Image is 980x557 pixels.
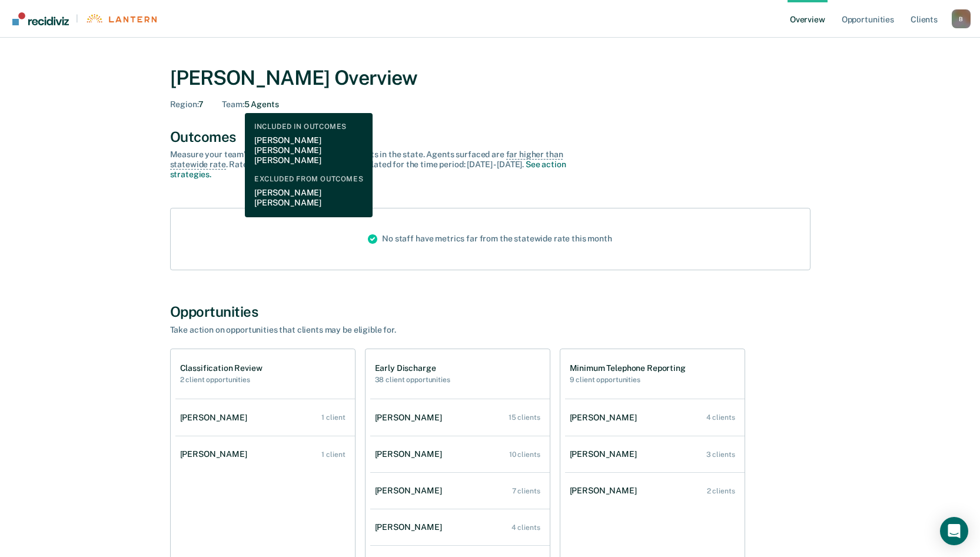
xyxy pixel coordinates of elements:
[370,510,550,544] a: [PERSON_NAME] 4 clients
[370,474,550,508] a: [PERSON_NAME] 7 clients
[370,437,550,471] a: [PERSON_NAME] 10 clients
[170,325,582,335] div: Take action on opportunities that clients may be eligible for.
[321,413,345,422] div: 1 client
[706,413,735,422] div: 4 clients
[85,14,157,23] img: Lantern
[222,100,278,110] div: 5 Agents
[175,437,355,471] a: [PERSON_NAME] 1 client
[570,376,686,384] h2: 9 client opportunities
[570,449,642,459] div: [PERSON_NAME]
[570,363,686,373] h1: Minimum Telephone Reporting
[565,437,745,471] a: [PERSON_NAME] 3 clients
[170,150,582,179] div: Measure your team’s performance across other agent s in the state. Agent s surfaced are . Rates f...
[940,517,968,545] div: Open Intercom Messenger
[509,450,540,459] div: 10 clients
[170,303,810,320] div: Opportunities
[69,14,85,24] span: |
[952,9,971,28] div: B
[375,413,447,423] div: [PERSON_NAME]
[952,9,971,28] button: Profile dropdown button
[180,363,263,373] h1: Classification Review
[222,100,244,109] span: Team :
[370,401,550,435] a: [PERSON_NAME] 15 clients
[170,66,810,90] div: [PERSON_NAME] Overview
[170,100,198,109] span: Region :
[170,150,563,170] span: far higher than statewide rate
[375,449,447,459] div: [PERSON_NAME]
[375,522,447,532] div: [PERSON_NAME]
[707,487,735,495] div: 2 clients
[180,449,252,459] div: [PERSON_NAME]
[12,12,69,25] img: Recidiviz
[180,376,263,384] h2: 2 client opportunities
[170,100,204,110] div: 7
[170,128,810,145] div: Outcomes
[570,486,642,496] div: [PERSON_NAME]
[175,401,355,435] a: [PERSON_NAME] 1 client
[512,487,540,495] div: 7 clients
[180,413,252,423] div: [PERSON_NAME]
[321,450,345,459] div: 1 client
[509,413,540,422] div: 15 clients
[565,401,745,435] a: [PERSON_NAME] 4 clients
[170,160,566,179] a: See action strategies.
[565,474,745,508] a: [PERSON_NAME] 2 clients
[358,208,622,270] div: No staff have metrics far from the statewide rate this month
[570,413,642,423] div: [PERSON_NAME]
[706,450,735,459] div: 3 clients
[375,376,450,384] h2: 38 client opportunities
[375,363,450,373] h1: Early Discharge
[375,486,447,496] div: [PERSON_NAME]
[511,523,540,532] div: 4 clients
